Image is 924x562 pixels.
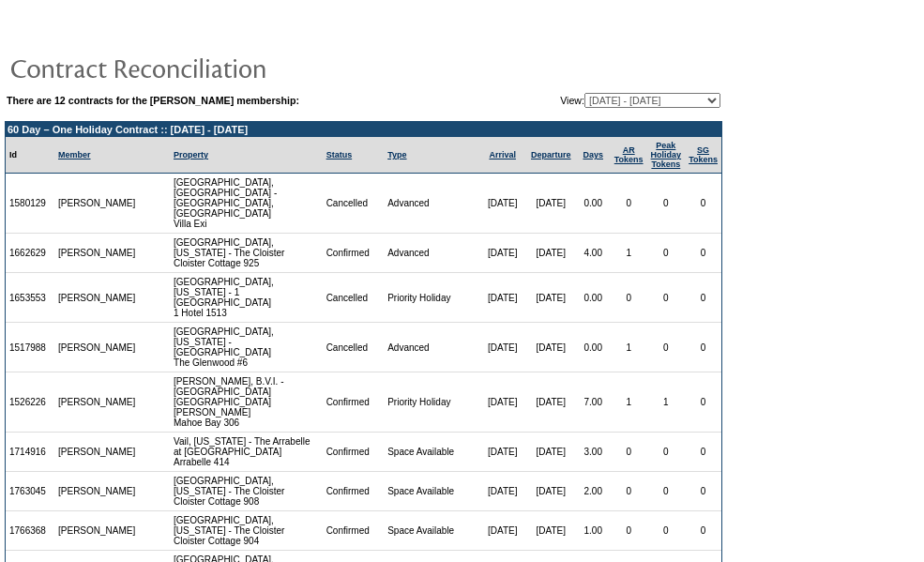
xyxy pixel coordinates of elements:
td: Vail, [US_STATE] - The Arrabelle at [GEOGRAPHIC_DATA] Arrabelle 414 [170,433,323,472]
td: [DATE] [526,323,576,372]
a: Member [58,150,91,159]
td: [PERSON_NAME] [54,323,140,372]
td: [DATE] [526,234,576,273]
td: 0 [611,273,647,323]
td: [DATE] [526,472,576,511]
td: 0 [685,234,721,273]
td: 0 [685,433,721,472]
td: Cancelled [323,273,385,323]
td: [DATE] [526,372,576,433]
td: 0 [611,511,647,551]
td: 0.00 [576,174,611,234]
td: Priority Holiday [384,273,478,323]
td: [PERSON_NAME] [54,174,140,234]
td: 0 [647,234,686,273]
td: Space Available [384,511,478,551]
td: [DATE] [478,472,525,511]
td: [PERSON_NAME] [54,234,140,273]
td: [DATE] [478,323,525,372]
td: [DATE] [478,234,525,273]
td: 1653553 [6,273,54,323]
td: [DATE] [478,511,525,551]
td: 0 [685,273,721,323]
td: 1580129 [6,174,54,234]
a: Status [326,150,353,159]
td: Space Available [384,472,478,511]
td: [DATE] [526,174,576,234]
img: pgTtlContractReconciliation.gif [9,49,385,86]
td: 0 [685,174,721,234]
td: [GEOGRAPHIC_DATA], [US_STATE] - [GEOGRAPHIC_DATA] The Glenwood #6 [170,323,323,372]
td: Advanced [384,323,478,372]
td: Confirmed [323,472,385,511]
td: 1526226 [6,372,54,433]
td: [GEOGRAPHIC_DATA], [US_STATE] - The Cloister Cloister Cottage 925 [170,234,323,273]
td: [DATE] [526,433,576,472]
a: Peak HolidayTokens [651,141,682,169]
a: Days [583,150,603,159]
td: Advanced [384,174,478,234]
td: [PERSON_NAME], B.V.I. - [GEOGRAPHIC_DATA] [GEOGRAPHIC_DATA][PERSON_NAME] Mahoe Bay 306 [170,372,323,433]
td: [PERSON_NAME] [54,511,140,551]
td: [PERSON_NAME] [54,372,140,433]
td: 7.00 [576,372,611,433]
td: View: [468,93,720,108]
td: Cancelled [323,174,385,234]
td: 0.00 [576,273,611,323]
td: Advanced [384,234,478,273]
td: 1763045 [6,472,54,511]
td: 0 [647,323,686,372]
td: Confirmed [323,372,385,433]
td: [DATE] [478,372,525,433]
td: [DATE] [526,273,576,323]
td: 1 [611,372,647,433]
td: [DATE] [478,273,525,323]
a: Type [387,150,406,159]
td: [PERSON_NAME] [54,472,140,511]
td: 0 [647,174,686,234]
td: [PERSON_NAME] [54,433,140,472]
td: 1 [647,372,686,433]
td: [DATE] [526,511,576,551]
td: 4.00 [576,234,611,273]
td: [GEOGRAPHIC_DATA], [GEOGRAPHIC_DATA] - [GEOGRAPHIC_DATA], [GEOGRAPHIC_DATA] Villa Exi [170,174,323,234]
td: [DATE] [478,433,525,472]
td: 1662629 [6,234,54,273]
td: Confirmed [323,234,385,273]
td: 1517988 [6,323,54,372]
td: Id [6,137,54,174]
td: [PERSON_NAME] [54,273,140,323]
td: [DATE] [478,174,525,234]
td: 0 [647,273,686,323]
a: Arrival [489,150,516,159]
td: Cancelled [323,323,385,372]
td: 0 [685,323,721,372]
a: SGTokens [689,145,718,164]
td: 60 Day – One Holiday Contract :: [DATE] - [DATE] [6,122,721,137]
a: ARTokens [614,145,644,164]
a: Property [174,150,208,159]
td: 0 [685,372,721,433]
td: 0 [611,433,647,472]
td: 1.00 [576,511,611,551]
td: 0 [647,433,686,472]
b: There are 12 contracts for the [PERSON_NAME] membership: [7,95,299,106]
td: [GEOGRAPHIC_DATA], [US_STATE] - The Cloister Cloister Cottage 904 [170,511,323,551]
td: Confirmed [323,433,385,472]
td: [GEOGRAPHIC_DATA], [US_STATE] - The Cloister Cloister Cottage 908 [170,472,323,511]
td: Space Available [384,433,478,472]
td: 0 [685,511,721,551]
td: Confirmed [323,511,385,551]
td: Priority Holiday [384,372,478,433]
a: Departure [531,150,571,159]
td: 2.00 [576,472,611,511]
td: 1 [611,234,647,273]
td: 0 [647,511,686,551]
td: 0 [647,472,686,511]
td: 0 [611,472,647,511]
td: 1 [611,323,647,372]
td: 0.00 [576,323,611,372]
td: [GEOGRAPHIC_DATA], [US_STATE] - 1 [GEOGRAPHIC_DATA] 1 Hotel 1513 [170,273,323,323]
td: 3.00 [576,433,611,472]
td: 0 [611,174,647,234]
